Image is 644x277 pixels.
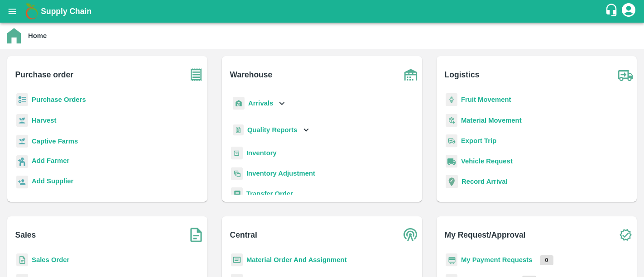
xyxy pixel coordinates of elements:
img: whInventory [231,147,243,160]
p: 0 [540,255,554,265]
a: Harvest [32,117,56,124]
div: customer-support [605,3,620,19]
img: qualityReport [233,124,244,136]
a: Record Arrival [461,178,508,185]
img: home [7,28,21,43]
a: Transfer Order [246,190,293,197]
img: soSales [185,224,207,246]
a: Inventory Adjustment [246,170,315,177]
img: check [614,224,637,246]
a: Vehicle Request [461,158,513,165]
b: Add Supplier [32,177,73,185]
img: supplier [16,176,28,189]
img: whArrival [233,97,245,110]
div: account of current user [620,2,637,21]
b: Home [28,32,47,39]
b: Quality Reports [247,126,298,134]
img: fruit [446,93,457,106]
b: Sales [15,229,36,241]
b: Central [230,229,257,241]
b: Supply Chain [41,7,91,16]
a: Export Trip [461,137,496,144]
img: logo [23,2,41,20]
a: Add Supplier [32,176,73,188]
b: Warehouse [230,68,273,81]
img: purchase [185,63,207,86]
a: Fruit Movement [461,96,511,103]
a: Supply Chain [41,5,605,18]
b: Purchase order [15,68,73,81]
a: My Payment Requests [461,256,533,263]
a: Purchase Orders [32,96,86,103]
img: inventory [231,167,243,180]
img: reciept [16,93,28,106]
a: Inventory [246,149,277,157]
img: warehouse [399,63,422,86]
img: payment [446,253,457,267]
button: open drawer [2,1,23,22]
img: sales [16,253,28,267]
b: Add Farmer [32,157,69,164]
a: Captive Farms [32,138,78,145]
img: truck [614,63,637,86]
img: delivery [446,134,457,148]
b: Arrivals [248,100,273,107]
b: Logistics [445,68,480,81]
div: Arrivals [231,93,287,114]
img: harvest [16,134,28,148]
img: vehicle [446,155,457,168]
img: farmer [16,155,28,168]
img: centralMaterial [231,253,243,267]
img: whTransfer [231,187,243,201]
a: Add Farmer [32,156,69,168]
div: Quality Reports [231,121,311,139]
a: Material Order And Assignment [246,256,347,263]
img: recordArrival [446,175,458,188]
img: harvest [16,114,28,127]
img: central [399,224,422,246]
b: My Request/Approval [445,229,526,241]
a: Sales Order [32,256,69,263]
img: material [446,114,457,127]
a: Material Movement [461,117,522,124]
